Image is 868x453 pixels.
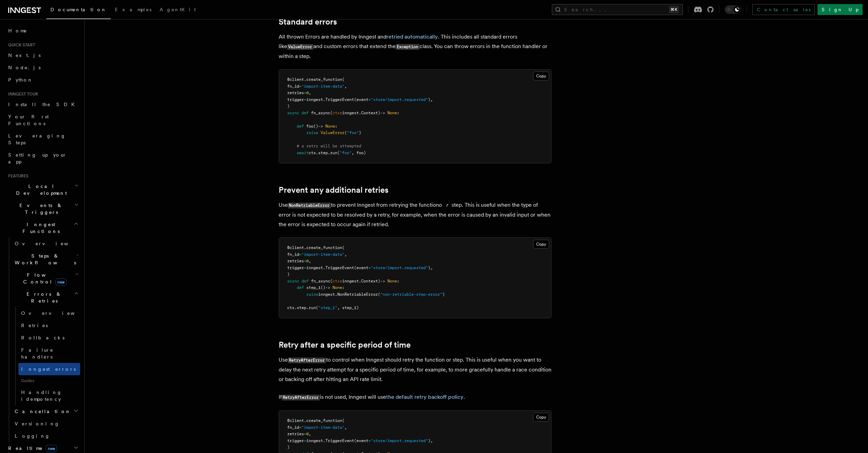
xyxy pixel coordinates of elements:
span: : [340,279,342,283]
span: . [359,111,361,115]
a: the default retry backoff policy [386,394,464,400]
span: ctx [333,279,340,283]
span: ) [287,272,290,277]
span: fn_id [287,84,299,89]
span: "import-item-data" [301,84,344,89]
span: : [342,285,344,290]
span: (event [354,97,368,102]
span: fn_async [311,111,330,115]
span: ) [287,104,290,108]
code: ValueError [287,44,313,50]
span: AgentKit [160,7,196,12]
p: All thrown Errors are handled by Inngest and . This includes all standard errors like and custom ... [279,32,551,61]
span: Home [8,27,27,34]
span: trigger [287,438,304,443]
span: . [316,150,318,155]
span: -> [325,285,330,290]
a: Inngest errors [18,363,80,375]
span: = [304,97,306,102]
span: Handling idempotency [21,390,62,402]
span: inngest. [306,97,325,102]
span: @client [287,245,304,250]
span: Realtime [5,445,57,452]
span: ValueError [321,130,344,135]
span: Flow Control [12,272,75,285]
span: Guides [18,375,80,386]
a: Retry after a specific period of time [279,340,411,350]
a: retried automatically [386,33,438,40]
a: Prevent any additional retries [279,185,388,195]
a: Home [5,25,80,37]
span: = [299,252,301,257]
span: TriggerEvent [325,265,354,270]
button: Inngest Functions [5,218,80,237]
span: inngest [318,292,335,297]
span: ( [330,279,333,283]
span: : [397,111,399,115]
span: def [297,285,304,290]
span: step [297,305,306,310]
span: Retries [21,323,48,328]
button: Search...⌘K [552,4,683,15]
span: Documentation [50,7,107,12]
button: Cancellation [12,405,80,418]
span: = [304,432,306,436]
span: new [46,445,57,452]
span: ( [342,245,344,250]
span: Examples [115,7,151,12]
span: . [359,279,361,283]
button: Errors & Retries [12,288,80,307]
span: = [304,265,306,270]
span: "store/import.requested" [371,265,428,270]
span: . [304,77,306,82]
button: Events & Triggers [5,199,80,218]
span: ), [428,265,433,270]
span: ), [428,438,433,443]
span: = [368,438,371,443]
span: (event [354,438,368,443]
span: -> [318,124,323,129]
span: Features [5,173,28,179]
span: step_1 [306,285,321,290]
span: Your first Functions [8,114,49,126]
div: Inngest Functions [5,237,80,442]
span: "foo" [340,150,352,155]
a: Failure handlers [18,344,80,363]
span: . [294,305,297,310]
span: def [301,111,309,115]
span: create_function [306,77,342,82]
span: Quick start [5,42,35,48]
a: Contact sales [752,4,815,15]
code: RetryAfterError [282,395,320,400]
span: TriggerEvent [325,438,354,443]
span: inngest [342,279,359,283]
span: Node.js [8,65,41,70]
a: Sign Up [818,4,863,15]
span: def [297,124,304,129]
span: None [333,285,342,290]
span: ( [342,77,344,82]
span: Overview [15,241,85,246]
span: NonRetriableError [337,292,378,297]
span: , [344,84,347,89]
span: await [297,150,309,155]
span: # a retry will be attempted [297,144,361,148]
button: Flow Controlnew [12,269,80,288]
span: new [55,278,67,286]
span: . [306,305,309,310]
a: Install the SDK [5,98,80,111]
span: ( [342,418,344,423]
span: Steps & Workflows [12,252,76,266]
span: , [309,90,311,95]
span: inngest. [306,265,325,270]
span: . [335,292,337,297]
span: Install the SDK [8,102,79,107]
span: , [344,425,347,430]
span: Python [8,77,33,83]
span: raise [306,292,318,297]
span: , foo) [352,150,366,155]
a: Retries [18,319,80,332]
span: fn_id [287,252,299,257]
span: = [368,97,371,102]
span: Local Development [5,183,74,196]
